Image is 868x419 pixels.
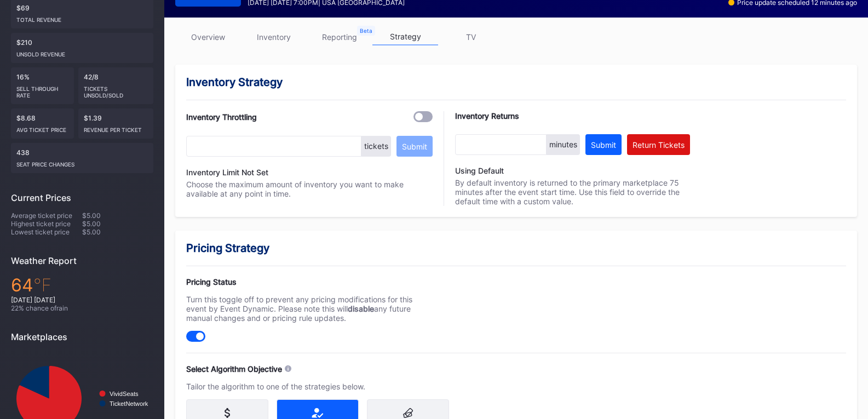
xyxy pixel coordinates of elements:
div: Inventory Strategy [186,76,846,89]
div: $8.68 [11,108,74,139]
div: $210 [11,33,153,63]
div: Pricing Status [186,277,433,286]
div: Using Default [455,166,690,175]
div: Marketplaces [11,331,153,342]
a: strategy [372,28,438,45]
div: Tailor the algorithm to one of the strategies below. [186,382,433,391]
div: Tickets Unsold/Sold [84,81,148,99]
div: Inventory Throttling [186,112,257,122]
div: $5.00 [82,220,153,228]
div: Turn this toggle off to prevent any pricing modifications for this event by Event Dynamic. Please... [186,295,433,323]
div: Unsold Revenue [16,47,148,58]
a: TV [438,28,504,45]
a: reporting [307,28,372,45]
div: Choose the maximum amount of inventory you want to make available at any point in time. [186,180,433,198]
a: overview [175,28,241,45]
div: Sell Through Rate [16,81,68,99]
div: Highest ticket price [11,220,82,228]
div: $1.39 [78,108,154,139]
div: By default inventory is returned to the primary marketplace 75 minutes after the event start time... [455,166,690,206]
span: ℉ [33,274,51,296]
div: Lowest ticket price [11,228,82,236]
div: 42/8 [78,67,154,104]
button: Submit [396,136,433,157]
button: Return Tickets [627,134,690,155]
div: Submit [402,142,427,151]
div: Avg ticket price [16,122,68,133]
text: VividSeats [110,391,139,397]
div: Average ticket price [11,211,82,220]
div: Revenue per ticket [84,122,148,133]
div: Current Prices [11,192,153,203]
div: Pricing Strategy [186,242,846,255]
div: Select Algorithm Objective [186,364,282,374]
div: Weather Report [11,255,153,266]
div: 64 [11,274,153,296]
button: Submit [585,134,622,155]
div: Total Revenue [16,12,148,23]
a: inventory [241,28,307,45]
div: tickets [361,136,391,157]
div: Inventory Limit Not Set [186,168,433,177]
div: 22 % chance of rain [11,304,153,312]
div: Return Tickets [633,140,685,150]
strong: disable [348,304,374,313]
div: 16% [11,67,74,104]
div: [DATE] [DATE] [11,296,153,304]
div: minutes [547,134,580,155]
text: TicketNetwork [110,400,148,407]
div: Inventory Returns [455,111,690,120]
div: Submit [591,140,616,150]
div: seat price changes [16,157,148,168]
div: 438 [11,143,153,173]
div: $5.00 [82,211,153,220]
div: $5.00 [82,228,153,236]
